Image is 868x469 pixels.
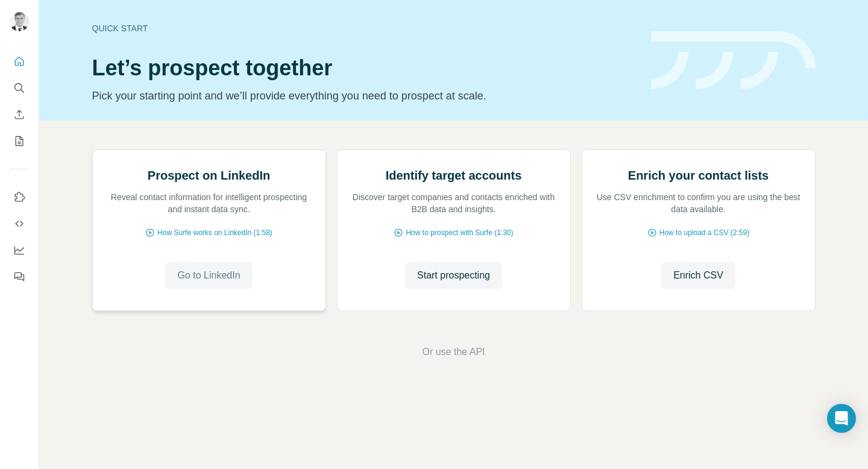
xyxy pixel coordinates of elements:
h2: Enrich your contact lists [628,167,769,184]
h2: Identify target accounts [386,167,522,184]
button: Or use the API [422,345,485,359]
span: How Surfe works on LinkedIn (1:58) [157,227,272,238]
p: Pick your starting point and we’ll provide everything you need to prospect at scale. [92,87,637,104]
span: Start prospecting [417,268,490,283]
button: Go to LinkedIn [165,262,252,289]
img: Avatar [10,12,29,31]
h2: Prospect on LinkedIn [148,167,270,184]
div: Quick start [92,22,637,34]
span: Enrich CSV [673,268,723,283]
div: Open Intercom Messenger [827,404,856,433]
button: Search [10,77,29,99]
button: Enrich CSV [661,262,735,289]
button: Enrich CSV [10,104,29,125]
button: Use Surfe API [10,213,29,234]
button: Use Surfe on LinkedIn [10,186,29,208]
button: Quick start [10,51,29,72]
h1: Let’s prospect together [92,56,637,80]
p: Discover target companies and contacts enriched with B2B data and insights. [350,191,558,215]
span: How to upload a CSV (2:59) [659,227,749,238]
p: Reveal contact information for intelligent prospecting and instant data sync. [105,191,313,215]
p: Use CSV enrichment to confirm you are using the best data available. [594,191,803,215]
img: banner [651,31,816,90]
button: Dashboard [10,239,29,261]
button: My lists [10,130,29,152]
button: Start prospecting [405,262,502,289]
span: Go to LinkedIn [177,268,240,283]
span: How to prospect with Surfe (1:30) [406,227,513,238]
button: Feedback [10,266,29,288]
